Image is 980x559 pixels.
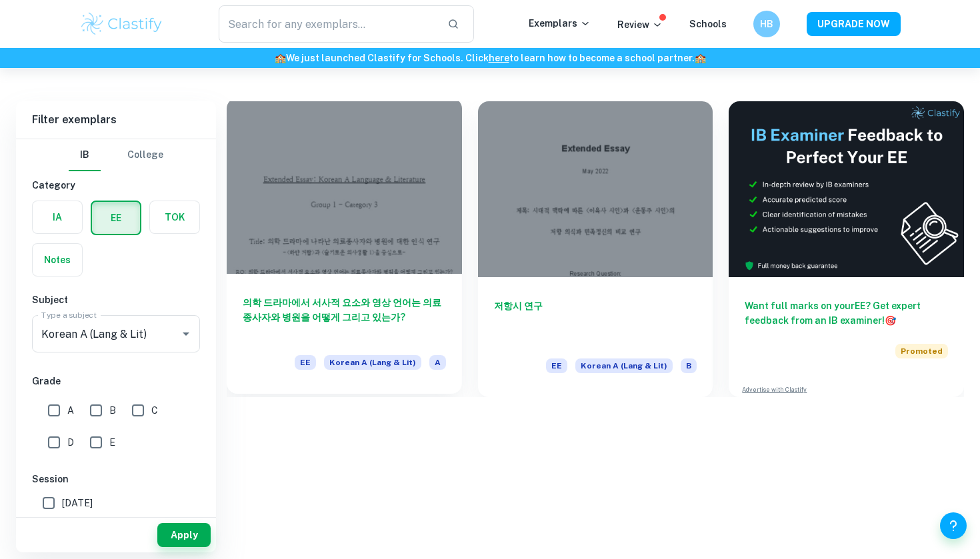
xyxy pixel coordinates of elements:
[681,358,697,373] span: B
[940,512,967,539] button: Help and Feedback
[32,292,200,307] h6: Subject
[895,344,948,358] span: Promoted
[157,523,211,547] button: Apply
[227,101,462,397] a: 의학 드라마에서 서사적 요소와 영상 언어는 의료종사자와 병원을 어떻게 그리고 있는가?EEKorean A (Lang & Lit)A
[494,298,697,342] h6: 저항시 연구
[67,403,74,418] span: A
[885,315,896,326] span: 🎯
[275,53,286,63] span: 🏫
[807,12,901,36] button: UPGRADE NOW
[16,101,216,139] h6: Filter exemplars
[151,403,158,418] span: C
[324,355,421,370] span: Korean A (Lang & Lit)
[150,201,199,233] button: TOK
[575,358,673,373] span: Korean A (Lang & Lit)
[295,355,316,370] span: EE
[489,53,509,63] a: here
[219,5,437,43] input: Search for any exemplars...
[32,374,200,388] h6: Grade
[69,139,163,171] div: Filter type choice
[79,11,164,37] img: Clastify logo
[62,496,93,510] span: [DATE]
[759,17,775,31] h6: HB
[3,51,977,65] h6: We just launched Clastify for Schools. Click to learn how to become a school partner.
[742,385,807,394] a: Advertise with Clastify
[478,101,713,397] a: 저항시 연구EEKorean A (Lang & Lit)B
[695,53,706,63] span: 🏫
[745,298,948,328] h6: Want full marks on your EE ? Get expert feedback from an IB examiner!
[617,17,663,32] p: Review
[243,295,446,339] h6: 의학 드라마에서 서사적 요소와 영상 언어는 의료종사자와 병원을 어떻게 그리고 있는가?
[41,309,97,320] label: Type a subject
[33,201,82,233] button: IA
[753,11,780,37] button: HB
[92,202,140,234] button: EE
[69,139,101,171] button: IB
[32,178,200,193] h6: Category
[177,324,195,343] button: Open
[67,435,74,450] span: D
[546,358,567,373] span: EE
[127,139,163,171] button: College
[729,101,964,397] a: Want full marks on yourEE? Get expert feedback from an IB examiner!PromotedAdvertise with Clastify
[109,435,115,450] span: E
[109,403,116,418] span: B
[32,472,200,486] h6: Session
[33,244,82,276] button: Notes
[529,16,591,31] p: Exemplars
[729,101,964,277] img: Thumbnail
[689,19,727,29] a: Schools
[429,355,446,370] span: A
